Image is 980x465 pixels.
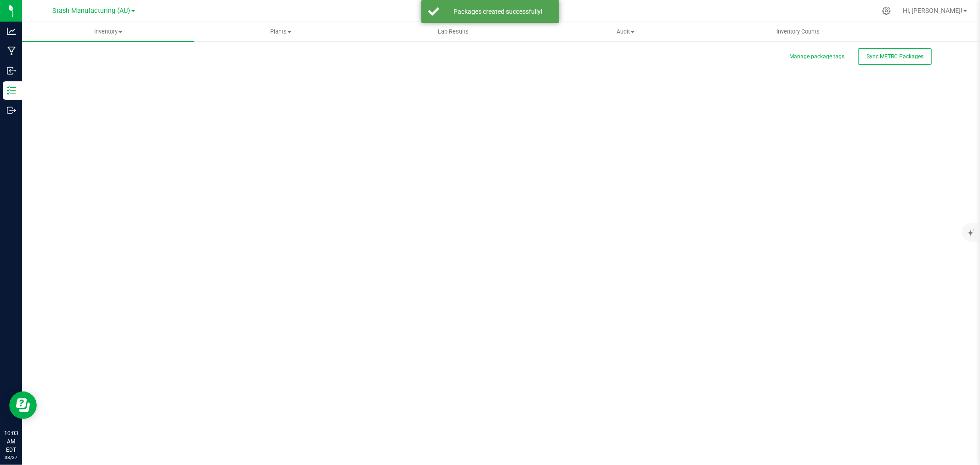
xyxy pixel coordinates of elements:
[367,22,539,41] a: Lab Results
[858,48,932,65] button: Sync METRC Packages
[867,53,923,60] span: Sync METRC Packages
[195,28,366,36] span: Plants
[194,22,367,41] a: Plants
[22,22,194,41] a: Inventory
[53,7,130,15] span: Stash Manufacturing (AU)
[7,66,16,75] inline-svg: Inbound
[7,86,16,95] inline-svg: Inventory
[764,28,832,36] span: Inventory Counts
[4,429,18,454] p: 10:03 AM EDT
[903,7,963,14] span: Hi, [PERSON_NAME]!
[539,22,712,41] a: Audit
[881,6,892,15] div: Manage settings
[444,7,552,16] div: Packages created successfully!
[4,454,18,461] p: 08/27
[425,28,481,36] span: Lab Results
[7,27,16,36] inline-svg: Analytics
[789,53,844,61] button: Manage package tags
[7,46,16,56] inline-svg: Manufacturing
[540,28,711,36] span: Audit
[9,391,37,419] iframe: Resource center
[7,106,16,115] inline-svg: Outbound
[712,22,884,41] a: Inventory Counts
[22,28,194,36] span: Inventory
